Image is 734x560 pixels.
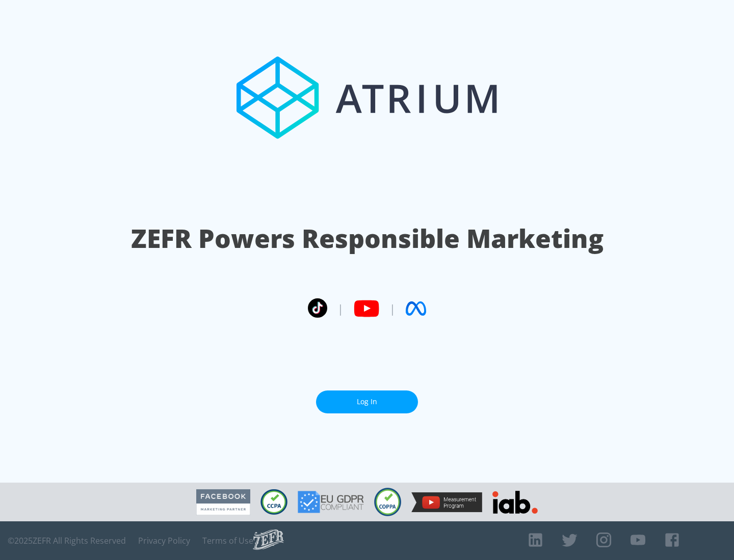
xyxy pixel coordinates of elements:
img: IAB [492,491,538,514]
img: YouTube Measurement Program [411,492,482,512]
a: Privacy Policy [138,536,190,546]
img: Facebook Marketing Partner [196,489,250,515]
h1: ZEFR Powers Responsible Marketing [131,221,604,256]
img: CCPA Compliant [260,489,287,515]
span: | [389,301,396,316]
img: COPPA Compliant [374,488,401,516]
a: Log In [316,390,418,413]
span: | [337,301,344,316]
a: Terms of Use [202,536,253,546]
img: GDPR Compliant [298,491,364,513]
span: © 2025 ZEFR All Rights Reserved [8,536,126,546]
